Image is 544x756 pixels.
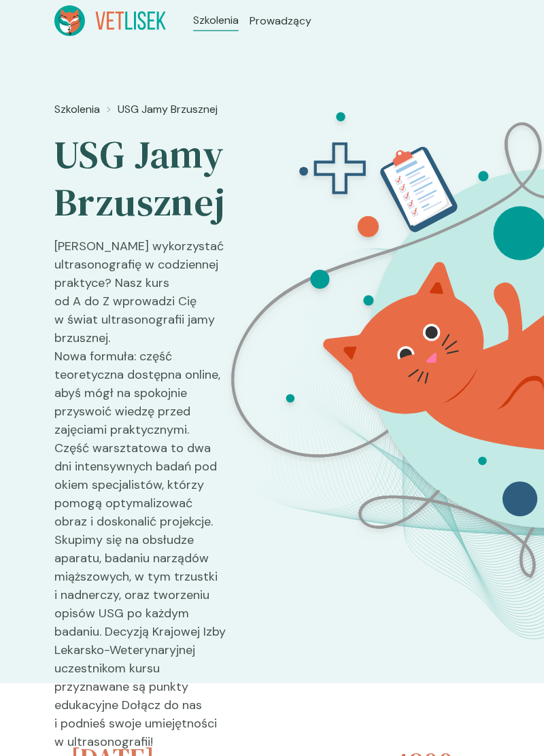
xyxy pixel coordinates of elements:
[193,12,239,29] a: Szkolenia
[250,13,311,29] a: Prowadzący
[54,131,226,226] h2: USG Jamy Brzusznej
[118,101,218,118] a: USG Jamy Brzusznej
[54,101,100,118] a: Szkolenia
